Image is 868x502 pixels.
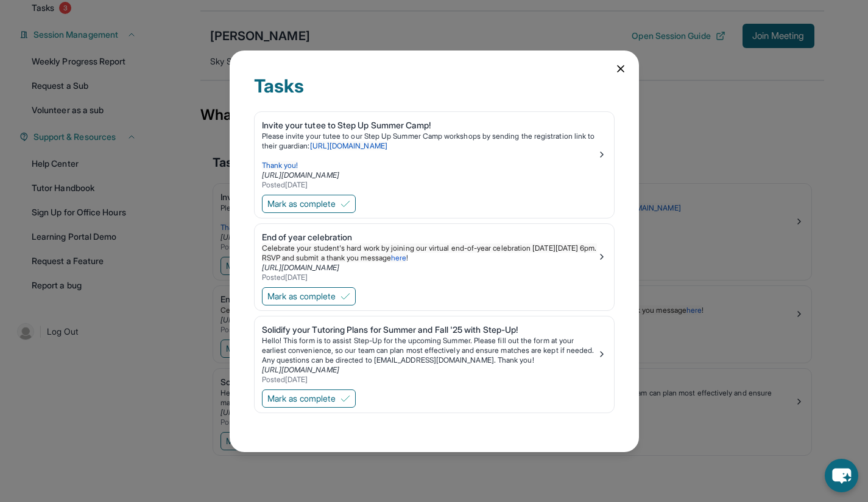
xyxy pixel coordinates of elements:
[262,273,597,282] div: Posted [DATE]
[267,198,336,210] span: Mark as complete
[254,75,615,111] div: Tasks
[267,392,336,405] span: Mark as complete
[262,243,597,263] p: !
[825,459,858,492] button: chat-button
[262,231,597,243] div: End of year celebration
[340,291,350,301] img: Mark as complete
[391,253,406,262] a: here
[262,336,597,365] p: Hello! This form is to assist Step-Up for the upcoming Summer. Please fill out the form at your e...
[255,316,614,387] a: Solidify your Tutoring Plans for Summer and Fall '25 with Step-Up!Hello! This form is to assist S...
[262,180,597,190] div: Posted [DATE]
[262,243,599,262] span: Celebrate your student's hard work by joining our virtual end-of-year celebration [DATE][DATE] 6p...
[255,112,614,192] a: Invite your tutee to Step Up Summer Camp!Please invite your tutee to our Step Up Summer Camp work...
[262,119,597,131] div: Invite your tutee to Step Up Summer Camp!
[262,170,339,180] a: [URL][DOMAIN_NAME]
[262,263,339,272] a: [URL][DOMAIN_NAME]
[255,224,614,285] a: End of year celebrationCelebrate your student's hard work by joining our virtual end-of-year cele...
[310,141,387,150] a: [URL][DOMAIN_NAME]
[340,394,350,403] img: Mark as complete
[262,131,597,151] p: Please invite your tutee to our Step Up Summer Camp workshops by sending the registration link to...
[262,161,298,170] span: Thank you!
[262,287,356,305] button: Mark as complete
[262,365,339,374] a: [URL][DOMAIN_NAME]
[262,195,356,213] button: Mark as complete
[340,199,350,209] img: Mark as complete
[262,389,356,408] button: Mark as complete
[267,290,336,302] span: Mark as complete
[262,324,597,336] div: Solidify your Tutoring Plans for Summer and Fall '25 with Step-Up!
[262,375,597,385] div: Posted [DATE]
